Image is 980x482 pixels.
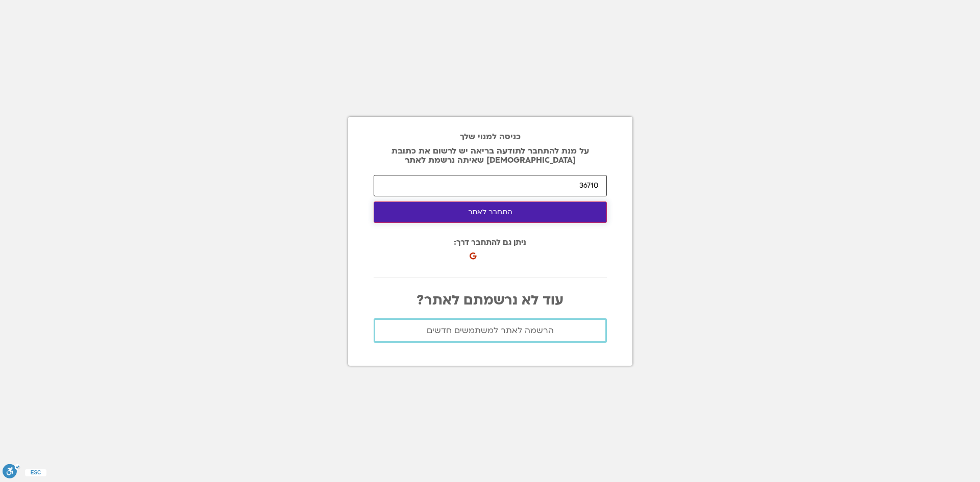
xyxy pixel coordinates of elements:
p: על מנת להתחבר לתודעה בריאה יש לרשום את כתובת [DEMOGRAPHIC_DATA] שאיתה נרשמת לאתר [374,146,607,165]
iframe: כפתור לכניסה באמצעות חשבון Google [472,241,583,264]
p: עוד לא נרשמתם לאתר? [374,293,607,308]
button: התחבר לאתר [374,201,607,223]
input: הקוד שקיבלת [374,175,607,196]
a: הרשמה לאתר למשתמשים חדשים [374,318,607,343]
h2: כניסה למנוי שלך [374,132,607,141]
span: הרשמה לאתר למשתמשים חדשים [427,326,554,335]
